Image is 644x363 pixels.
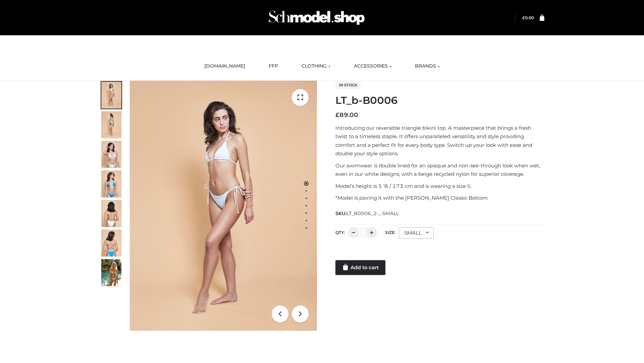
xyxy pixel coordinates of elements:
[297,59,335,74] a: CLOTHING
[101,170,121,197] img: ArielClassicBikiniTop_CloudNine_AzureSky_OW114ECO_4-scaled.jpg
[335,194,544,202] p: *Model is pairing it with the [PERSON_NAME] Classic Bottom
[101,141,121,168] img: ArielClassicBikiniTop_CloudNine_AzureSky_OW114ECO_3-scaled.jpg
[335,182,544,191] p: Model’s height is 5 ‘8 / 173 cm and is wearing a size S.
[101,82,121,109] img: ArielClassicBikiniTop_CloudNine_AzureSky_OW114ECO_1-scaled.jpg
[410,59,445,74] a: BRANDS
[130,81,317,331] img: ArielClassicBikiniTop_CloudNine_AzureSky_OW114ECO_1
[385,230,395,235] label: Size:
[101,200,121,227] img: ArielClassicBikiniTop_CloudNine_AzureSky_OW114ECO_7-scaled.jpg
[346,210,399,216] span: LT_B0006_2-_-SMALL
[101,111,121,138] img: ArielClassicBikiniTop_CloudNine_AzureSky_OW114ECO_2-scaled.jpg
[399,227,434,239] div: SMALL
[266,4,367,31] img: Schmodel Admin 964
[522,15,525,20] span: £
[335,81,361,89] span: In stock
[522,15,534,20] bdi: 0.00
[335,161,544,178] p: Our swimwear is double lined for an opaque and non-see-through look when wet, even in our white d...
[335,94,544,107] h1: LT_b-B0006
[335,111,339,119] span: £
[101,230,121,256] img: ArielClassicBikiniTop_CloudNine_AzureSky_OW114ECO_8-scaled.jpg
[349,59,396,74] a: ACCESSORIES
[335,111,358,119] bdi: 89.00
[101,259,121,286] img: Arieltop_CloudNine_AzureSky2.jpg
[199,59,250,74] a: [DOMAIN_NAME]
[335,260,385,275] a: Add to cart
[335,230,345,235] label: QTY:
[335,209,399,217] span: SKU:
[335,124,544,158] p: Introducing our reversible triangle bikini top. A masterpiece that brings a fresh twist to a time...
[264,59,283,74] a: FFP
[522,15,534,20] a: £0.00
